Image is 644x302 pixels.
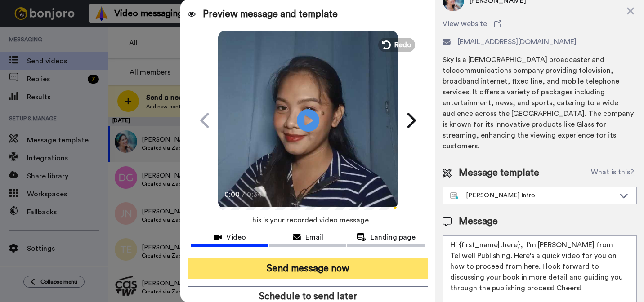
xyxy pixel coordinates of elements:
[247,210,369,230] span: This is your recorded video message
[224,189,240,200] span: 0:00
[450,191,615,200] div: [PERSON_NAME] Intro
[188,258,428,279] button: Send message now
[588,166,637,180] button: What is this?
[443,54,637,151] div: Sky is a [DEMOGRAPHIC_DATA] broadcaster and telecommunications company providing television, broa...
[459,166,539,180] span: Message template
[226,232,246,243] span: Video
[459,215,498,228] span: Message
[450,192,459,200] img: nextgen-template.svg
[247,189,263,200] span: 0:34
[371,232,416,243] span: Landing page
[242,189,245,200] span: /
[305,232,323,243] span: Email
